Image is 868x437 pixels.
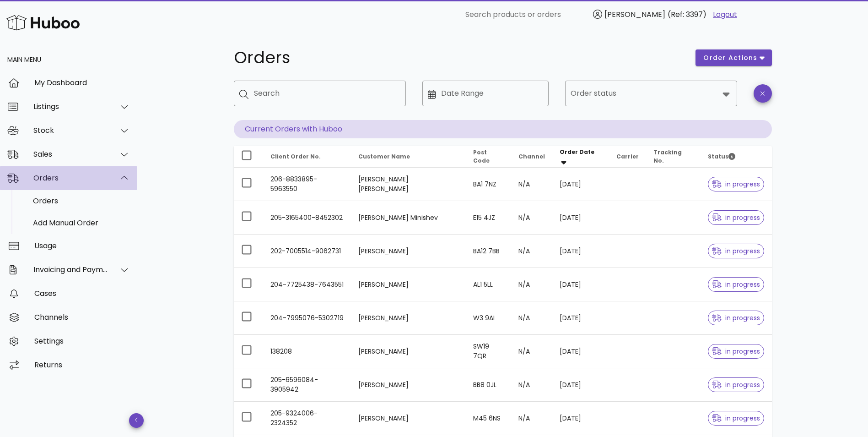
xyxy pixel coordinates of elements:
[511,368,552,402] td: N/A
[351,335,466,368] td: [PERSON_NAME]
[234,49,685,66] h1: Orders
[712,315,760,321] span: in progress
[351,402,466,435] td: [PERSON_NAME]
[263,368,351,402] td: 205-6596084-3905942
[33,174,108,182] div: Orders
[351,201,466,235] td: [PERSON_NAME] Minishev
[33,126,108,135] div: Stock
[708,153,735,160] span: Status
[712,214,760,221] span: in progress
[466,402,511,435] td: M45 6NS
[263,168,351,201] td: 206-8833895-5963550
[653,148,682,164] span: Tracking No.
[552,168,609,201] td: [DATE]
[263,235,351,268] td: 202-7005514-9062731
[351,146,466,168] th: Customer Name
[646,146,701,168] th: Tracking No.
[511,402,552,435] td: N/A
[552,368,609,402] td: [DATE]
[351,368,466,402] td: [PERSON_NAME]
[263,402,351,435] td: 205-9324006-2324352
[565,81,737,106] div: Order status
[358,153,410,160] span: Customer Name
[33,197,130,205] div: Orders
[33,150,108,158] div: Sales
[552,301,609,335] td: [DATE]
[466,301,511,335] td: W3 9AL
[518,153,545,160] span: Channel
[552,268,609,301] td: [DATE]
[552,402,609,435] td: [DATE]
[511,168,552,201] td: N/A
[511,146,552,168] th: Channel
[712,248,760,254] span: in progress
[466,368,511,402] td: BB8 0JL
[270,153,321,160] span: Client Order No.
[712,415,760,421] span: in progress
[33,102,108,111] div: Listings
[6,13,80,33] img: Huboo Logo
[552,235,609,268] td: [DATE]
[616,153,639,160] span: Carrier
[234,120,772,138] p: Current Orders with Huboo
[33,218,130,227] div: Add Manual Order
[34,313,130,322] div: Channels
[466,146,511,168] th: Post Code
[34,78,130,87] div: My Dashboard
[713,9,737,20] a: Logout
[263,335,351,368] td: 138208
[511,335,552,368] td: N/A
[263,301,351,335] td: 204-7995076-5302719
[511,268,552,301] td: N/A
[712,181,760,187] span: in progress
[466,268,511,301] td: AL1 5LL
[560,148,594,156] span: Order Date
[712,382,760,388] span: in progress
[351,168,466,201] td: [PERSON_NAME] [PERSON_NAME]
[703,53,758,63] span: order actions
[34,337,130,345] div: Settings
[552,201,609,235] td: [DATE]
[552,335,609,368] td: [DATE]
[712,281,760,288] span: in progress
[263,268,351,301] td: 204-7725438-7643551
[604,9,665,20] span: [PERSON_NAME]
[466,235,511,268] td: BA12 7BB
[511,235,552,268] td: N/A
[34,289,130,298] div: Cases
[34,361,130,369] div: Returns
[466,335,511,368] td: SW19 7QR
[701,146,772,168] th: Status
[263,146,351,168] th: Client Order No.
[466,168,511,201] td: BA1 7NZ
[668,9,706,20] span: (Ref: 3397)
[695,49,771,66] button: order actions
[511,201,552,235] td: N/A
[351,301,466,335] td: [PERSON_NAME]
[263,201,351,235] td: 205-3165400-8452302
[351,268,466,301] td: [PERSON_NAME]
[609,146,646,168] th: Carrier
[552,146,609,168] th: Order Date: Sorted descending. Activate to remove sorting.
[511,301,552,335] td: N/A
[34,241,130,250] div: Usage
[712,348,760,355] span: in progress
[33,265,108,274] div: Invoicing and Payments
[473,148,490,164] span: Post Code
[466,201,511,235] td: E15 4JZ
[351,235,466,268] td: [PERSON_NAME]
